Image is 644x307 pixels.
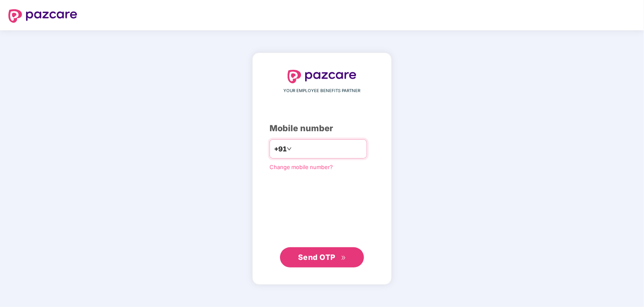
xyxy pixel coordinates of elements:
[270,122,374,135] div: Mobile number
[274,144,287,154] span: +91
[280,247,364,267] button: Send OTPdouble-right
[298,253,335,262] span: Send OTP
[288,70,356,83] img: logo
[270,164,333,170] a: Change mobile number?
[341,255,346,261] span: double-right
[287,146,292,151] span: down
[284,87,361,94] span: YOUR EMPLOYEE BENEFITS PARTNER
[8,9,77,23] img: logo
